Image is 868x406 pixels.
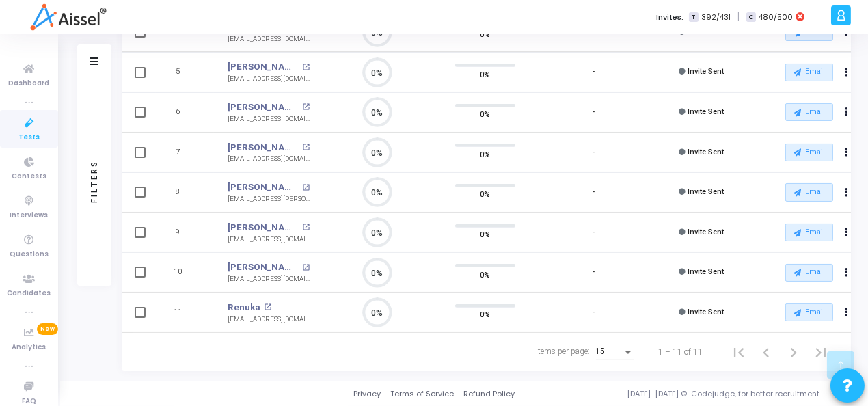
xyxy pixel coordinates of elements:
[688,228,724,236] span: Invite Sent
[688,308,724,316] span: Invite Sent
[228,180,299,194] a: [PERSON_NAME]
[592,267,595,278] div: -
[592,227,595,239] div: -
[688,67,724,76] span: Invite Sent
[265,303,272,311] mat-icon: open_in_new
[837,303,856,322] button: Actions
[689,12,698,23] span: T
[302,224,310,231] mat-icon: open_in_new
[463,388,515,400] a: Refund Policy
[18,132,40,144] span: Tests
[12,171,46,182] span: Contests
[228,60,299,74] a: [PERSON_NAME]
[807,338,835,366] button: Last page
[780,338,807,366] button: Next page
[9,78,50,90] span: Dashboard
[228,221,299,234] a: [PERSON_NAME]
[12,342,46,353] span: Analytics
[837,223,856,242] button: Actions
[592,187,595,198] div: -
[228,234,310,245] div: [EMAIL_ADDRESS][DOMAIN_NAME]
[596,347,606,356] span: 15
[37,323,58,335] span: New
[701,12,731,23] span: 392/431
[480,267,491,281] span: 0%
[302,264,310,271] mat-icon: open_in_new
[302,184,310,191] mat-icon: open_in_new
[156,252,214,293] td: 10
[228,74,310,84] div: [EMAIL_ADDRESS][DOMAIN_NAME]
[228,34,310,44] div: [EMAIL_ADDRESS][DOMAIN_NAME]
[10,249,49,260] span: Questions
[725,338,752,366] button: First page
[746,12,755,23] span: C
[688,148,724,157] span: Invite Sent
[156,52,214,92] td: 5
[752,338,780,366] button: Previous page
[480,187,491,201] span: 0%
[688,27,724,36] span: Invite Sent
[759,12,793,23] span: 480/500
[656,12,683,23] label: Invites:
[8,288,51,299] span: Candidates
[228,194,310,204] div: [EMAIL_ADDRESS][PERSON_NAME][DOMAIN_NAME]
[537,345,591,357] div: Items per page:
[785,183,833,201] button: Email
[30,3,106,31] img: logo
[156,213,214,253] td: 9
[737,10,740,24] span: |
[480,147,491,161] span: 0%
[156,293,214,333] td: 11
[592,307,595,319] div: -
[302,144,310,151] mat-icon: open_in_new
[785,103,833,121] button: Email
[228,260,299,274] a: [PERSON_NAME]
[659,346,703,358] div: 1 – 11 of 11
[302,64,310,71] mat-icon: open_in_new
[592,66,595,78] div: -
[837,263,856,282] button: Actions
[228,274,310,284] div: [EMAIL_ADDRESS][DOMAIN_NAME]
[10,210,49,221] span: Interviews
[390,388,454,400] a: Terms of Service
[302,103,310,111] mat-icon: open_in_new
[837,143,856,162] button: Actions
[88,107,100,258] div: Filters
[515,388,851,400] div: [DATE]-[DATE] © Codejudge, for better recruitment.
[785,144,833,161] button: Email
[785,64,833,81] button: Email
[228,314,310,325] div: [EMAIL_ADDRESS][DOMAIN_NAME]
[688,107,724,116] span: Invite Sent
[228,100,299,114] a: [PERSON_NAME]
[228,114,310,124] div: [EMAIL_ADDRESS][DOMAIN_NAME]
[228,154,310,164] div: [EMAIL_ADDRESS][DOMAIN_NAME]
[688,187,724,196] span: Invite Sent
[837,183,856,202] button: Actions
[156,133,214,173] td: 7
[592,147,595,159] div: -
[156,172,214,213] td: 8
[785,264,833,282] button: Email
[353,388,381,400] a: Privacy
[785,224,833,241] button: Email
[592,107,595,118] div: -
[480,67,491,81] span: 0%
[480,228,491,241] span: 0%
[480,107,491,121] span: 0%
[480,308,491,321] span: 0%
[156,92,214,133] td: 6
[837,63,856,82] button: Actions
[228,141,299,154] a: [PERSON_NAME]
[785,303,833,321] button: Email
[596,347,634,357] mat-select: Items per page:
[837,103,856,122] button: Actions
[688,267,724,276] span: Invite Sent
[228,301,260,314] a: Renuka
